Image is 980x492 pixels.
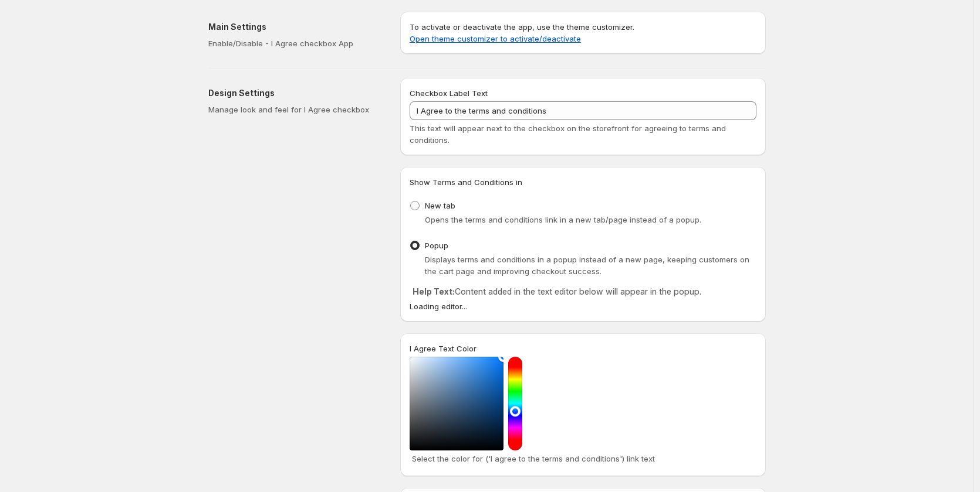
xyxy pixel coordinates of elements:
[410,343,477,354] label: I Agree Text Color
[410,124,726,145] span: This text will appear next to the checkbox on the storefront for agreeing to terms and conditions.
[413,286,753,298] p: Content added in the text editor below will appear in the popup.
[410,21,756,45] p: To activate or deactivate the app, use the theme customizer.
[208,21,381,33] h2: Main Settings
[425,201,455,210] span: New tab
[208,104,381,115] p: Manage look and feel for I Agree checkbox
[208,37,381,49] p: Enable/Disable - I Agree checkbox App
[413,286,455,296] strong: Help Text:
[425,241,448,250] span: Popup
[410,88,488,98] span: Checkbox Label Text
[425,255,749,276] span: Displays terms and conditions in a popup instead of a new page, keeping customers on the cart pag...
[208,87,381,99] h2: Design Settings
[425,215,701,224] span: Opens the terms and conditions link in a new tab/page instead of a popup.
[410,34,581,43] a: Open theme customizer to activate/deactivate
[412,453,754,464] p: Select the color for ('I agree to the terms and conditions') link text
[410,177,522,187] span: Show Terms and Conditions in
[410,300,756,312] div: Loading editor...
